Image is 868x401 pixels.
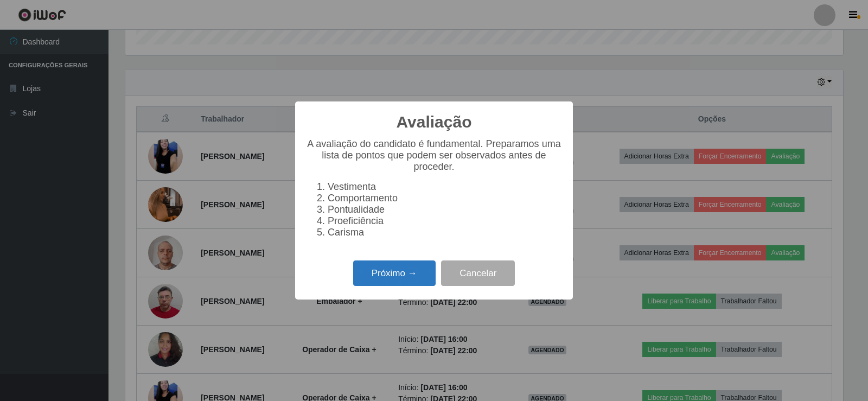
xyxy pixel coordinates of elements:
button: Cancelar [441,260,515,286]
li: Pontualidade [328,204,562,215]
h2: Avaliação [397,112,472,132]
li: Comportamento [328,193,562,204]
li: Proeficiência [328,215,562,227]
button: Próximo → [353,260,436,286]
li: Carisma [328,227,562,238]
p: A avaliação do candidato é fundamental. Preparamos uma lista de pontos que podem ser observados a... [306,138,562,173]
li: Vestimenta [328,181,562,193]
